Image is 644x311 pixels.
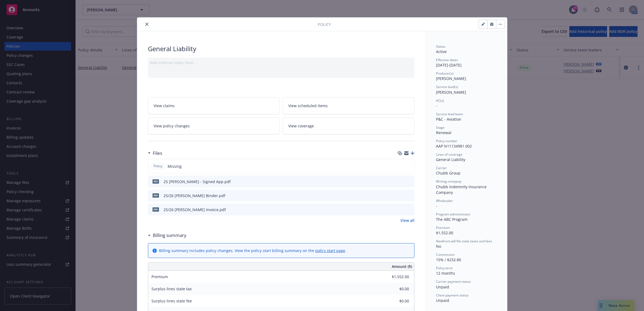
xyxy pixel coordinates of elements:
[283,97,414,114] a: View scheduled items
[164,207,226,212] div: 25/26 [PERSON_NAME] Invoice.pdf
[436,271,455,276] span: 12 months
[436,239,492,243] span: Newfront will file state taxes and fees
[159,248,346,253] div: Billing summary includes policy changes. View the policy start billing summary on the .
[153,150,162,157] h3: Files
[436,225,450,230] span: Premium
[288,103,328,109] span: View scheduled items
[164,179,231,184] div: 25 [PERSON_NAME] - Signed App.pdf
[436,157,496,162] div: General Liability
[399,179,403,184] button: download file
[436,49,447,54] span: Active
[392,264,412,269] span: Amount ($)
[283,117,414,134] a: View coverage
[153,207,159,211] span: pdf
[150,60,412,65] div: Add internal notes here...
[154,103,175,109] span: View claims
[436,170,461,176] span: Chubb Group
[436,152,462,157] span: Lines of coverage
[436,144,472,149] span: AAP N11134981 002
[436,117,461,122] span: P&C - Aviation
[436,130,451,135] span: Renewal
[436,298,449,303] span: Unpaid
[436,76,466,81] span: [PERSON_NAME]
[436,279,471,284] span: Carrier payment status
[436,90,466,95] span: [PERSON_NAME]
[148,232,186,239] div: Billing summary
[436,125,445,130] span: Stage
[436,139,457,143] span: Policy number
[407,193,412,198] button: preview file
[407,179,412,184] button: preview file
[148,44,414,53] div: General Liability
[436,252,455,257] span: Commission
[436,179,461,184] span: Writing company
[436,103,437,108] span: -
[151,286,192,291] span: Surplus lines state tax
[164,193,225,198] div: 25/26 [PERSON_NAME] Binder.pdf
[436,71,453,76] span: Producer(s)
[436,44,445,49] span: Status
[148,150,162,157] div: Files
[377,297,412,305] input: 0.00
[153,193,159,197] span: pdf
[436,293,469,298] span: Client payment status
[436,112,463,116] span: Service lead team
[153,179,159,183] span: pdf
[436,257,461,262] span: 15% / $232.80
[151,274,168,279] span: Premium
[153,232,186,239] h3: Billing summary
[148,117,280,134] a: View policy changes
[436,166,447,170] span: Carrier
[436,58,496,68] div: [DATE] - [DATE]
[436,266,453,270] span: Policy term
[407,207,412,212] button: preview file
[436,217,468,222] span: The ABC Program
[168,163,182,169] span: Missing
[377,285,412,293] input: 0.00
[377,273,412,281] input: 0.00
[288,123,314,129] span: View coverage
[144,21,150,27] button: close
[399,207,403,212] button: download file
[400,218,414,223] a: View all
[153,164,163,169] span: Policy
[436,212,470,216] span: Program administrator
[436,230,453,235] span: $1,552.00
[148,97,280,114] a: View claims
[315,248,345,253] a: policy start page
[154,123,190,129] span: View policy changes
[436,98,444,103] span: AC(s)
[436,184,488,195] span: Chubb Indemnity Insurance Company
[318,22,331,27] span: Policy
[436,203,437,208] span: -
[436,284,449,289] span: Unpaid
[399,193,403,198] button: download file
[151,298,192,303] span: Surplus lines state fee
[436,58,458,62] span: Effective dates
[436,244,441,249] span: No
[436,85,458,89] span: Service lead(s)
[436,198,453,203] span: Wholesaler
